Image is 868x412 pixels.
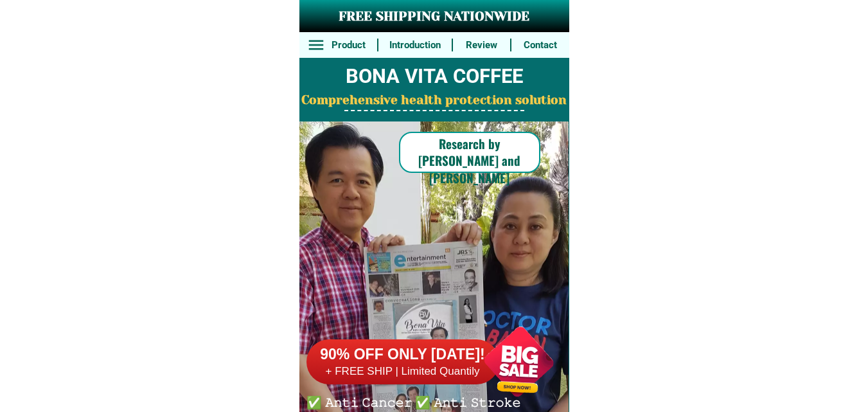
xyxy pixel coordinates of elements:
[518,38,562,53] h6: Contact
[299,91,569,110] h2: Comprehensive health protection solution
[385,38,445,53] h6: Introduction
[306,345,499,364] h6: 90% OFF ONLY [DATE]!
[460,38,504,53] h6: Review
[326,38,370,53] h6: Product
[306,364,499,379] h6: + FREE SHIP | Limited Quantily
[299,62,569,92] h2: BONA VITA COFFEE
[299,7,569,26] h3: FREE SHIPPING NATIONWIDE
[399,135,540,186] h6: Research by [PERSON_NAME] and [PERSON_NAME]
